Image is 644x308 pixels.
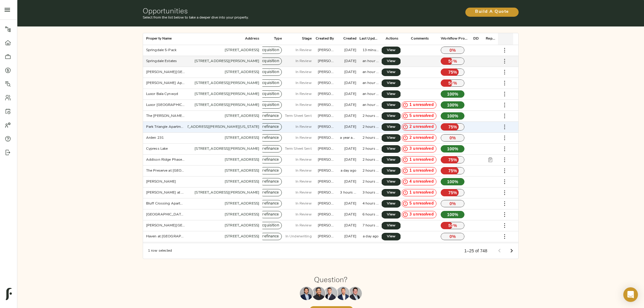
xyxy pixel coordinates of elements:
[225,202,259,205] a: [STREET_ADDRESS]
[402,167,436,174] div: 1 unresolved
[296,135,312,141] p: In Review
[225,235,259,238] a: [STREET_ADDRESS]
[260,179,281,185] span: refinance
[452,47,456,53] span: %
[225,114,259,118] a: [STREET_ADDRESS]
[318,92,334,97] div: justin@fulcrumlendingcorp.com
[454,91,458,97] span: %
[407,113,436,119] span: 5 unresolved
[402,189,436,196] div: 1 unresolved
[340,135,356,141] div: a year ago
[454,113,458,119] span: %
[387,146,395,152] span: View
[318,234,334,239] div: justin@fulcrumlendingcorp.com
[300,287,313,300] img: Maxwell Wu
[194,103,259,107] a: [STREET_ADDRESS][PERSON_NAME]
[362,70,379,75] div: an hour ago
[302,33,312,45] div: Stage
[362,59,379,64] div: an hour ago
[318,48,334,53] div: zach@fulcrumlendingcorp.com
[260,201,281,207] span: refinance
[285,146,312,152] p: Term Sheet Sent
[362,146,379,152] div: 2 hours ago
[402,134,436,142] div: 2 unresolved
[260,190,281,196] span: refinance
[225,213,259,216] a: [STREET_ADDRESS]
[387,179,395,185] span: View
[623,287,638,302] div: Open Intercom Messenger
[318,59,334,64] div: zach@fulcrumlendingcorp.com
[454,212,458,218] span: %
[146,70,185,75] div: Cheema Village
[6,288,12,300] img: logo
[359,33,382,45] div: Last Updated
[381,47,401,54] a: View
[381,178,401,186] a: View
[194,147,259,151] a: [STREET_ADDRESS][PERSON_NAME]
[344,59,356,64] div: 6 days ago
[260,234,281,240] span: refinance
[296,124,312,130] p: In Review
[318,135,334,141] div: zach@fulcrumlendingcorp.com
[312,287,325,300] img: Kenneth Mendonça
[362,201,379,206] div: 4 hours ago
[387,233,395,240] span: View
[381,68,401,76] a: View
[453,58,457,64] span: %
[344,81,356,86] div: 6 days ago
[296,179,312,184] p: In Review
[407,179,436,185] span: 4 unresolved
[296,58,312,64] p: In Review
[453,124,457,130] span: %
[453,69,457,75] span: %
[174,125,259,129] a: [STREET_ADDRESS][PERSON_NAME][US_STATE]
[146,190,185,195] div: Paxton at Lake Highlands
[344,103,356,108] div: 2 months ago
[465,8,519,17] button: Build A Quote
[318,70,334,75] div: zach@fulcrumlendingcorp.com
[225,70,259,74] a: [STREET_ADDRESS]
[143,6,394,15] h1: Opportunities
[344,212,356,217] div: 2 months ago
[453,168,457,174] span: %
[386,33,399,45] div: Actions
[318,201,334,206] div: justin@fulcrumlendingcorp.com
[285,234,312,239] p: In Underwriting
[454,179,458,185] span: %
[453,80,457,86] span: %
[453,222,457,229] span: %
[407,102,436,108] span: 1 unresolved
[257,47,281,53] span: acquisition
[245,33,259,45] div: Address
[257,69,281,75] span: acquisition
[387,102,395,108] span: View
[453,157,457,163] span: %
[344,146,356,152] div: 23 days ago
[441,79,464,87] p: 50
[337,33,359,45] div: Created
[318,157,334,163] div: zach@fulcrumlendingcorp.com
[296,157,312,163] p: In Review
[382,33,400,45] div: Actions
[257,91,281,97] span: acquisition
[387,212,395,218] span: View
[407,201,436,207] span: 5 unresolved
[402,112,436,120] div: 5 unresolved
[441,233,464,240] p: 0
[506,245,518,257] button: Go to next page
[441,68,464,76] p: 75
[441,90,464,98] p: 100
[407,135,436,141] span: 2 unresolved
[464,248,488,254] p: 1–25 of 748
[441,156,464,163] p: 75
[441,101,464,109] p: 100
[441,222,464,229] p: 50
[146,179,176,184] div: Lumia
[318,190,334,195] div: justin@fulcrumlendingcorp.com
[257,102,281,108] span: acquisition
[296,47,312,53] p: In Review
[146,135,164,141] div: Arden 231
[348,287,362,300] img: Justin Stamp
[387,157,395,163] span: View
[381,211,401,219] a: View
